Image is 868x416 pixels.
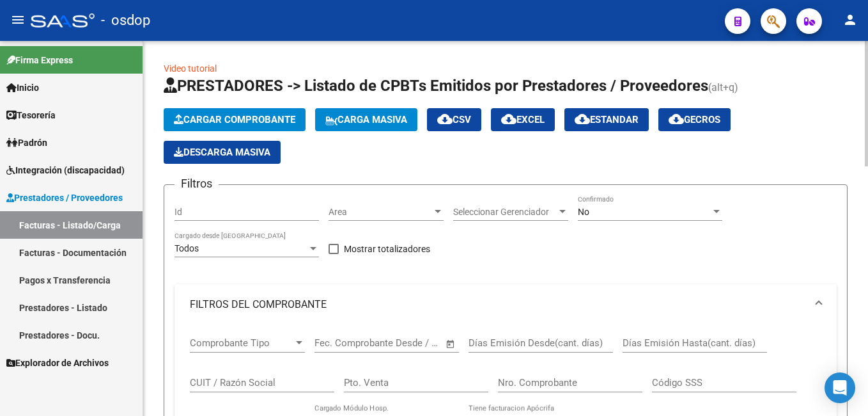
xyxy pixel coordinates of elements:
span: EXCEL [501,114,545,125]
span: Firma Express [6,53,73,67]
span: CSV [437,114,471,125]
button: Gecros [658,108,731,131]
input: Fecha inicio [314,337,366,349]
span: Cargar Comprobante [174,114,295,125]
span: Integración (discapacidad) [6,163,125,177]
button: Descarga Masiva [164,141,281,164]
span: Gecros [669,114,720,125]
span: Area [329,207,432,218]
h3: Filtros [174,175,219,193]
span: PRESTADORES -> Listado de CPBTs Emitidos por Prestadores / Proveedores [164,77,708,95]
span: Todos [174,243,199,253]
button: Cargar Comprobante [164,108,306,131]
span: Explorador de Archivos [6,356,109,370]
span: Prestadores / Proveedores [6,191,123,205]
mat-icon: cloud_download [437,111,453,127]
button: EXCEL [491,108,555,131]
span: Seleccionar Gerenciador [453,207,557,218]
mat-expansion-panel-header: FILTROS DEL COMPROBANTE [174,284,837,325]
mat-icon: cloud_download [669,111,684,127]
span: Inicio [6,81,39,95]
a: Video tutorial [164,63,217,74]
div: Open Intercom Messenger [825,372,855,403]
mat-icon: cloud_download [501,111,516,127]
span: No [578,207,589,217]
span: - osdop [101,6,150,35]
mat-icon: cloud_download [575,111,590,127]
mat-icon: menu [10,12,26,28]
span: Estandar [575,114,639,125]
button: Open calendar [444,337,458,351]
button: Estandar [564,108,649,131]
mat-icon: person [842,12,858,28]
span: Comprobante Tipo [190,337,293,349]
input: Fecha fin [378,337,440,349]
app-download-masive: Descarga masiva de comprobantes (adjuntos) [164,141,281,164]
mat-panel-title: FILTROS DEL COMPROBANTE [190,298,806,312]
span: Descarga Masiva [174,147,270,158]
button: CSV [427,108,481,131]
span: Carga Masiva [325,114,407,125]
span: Mostrar totalizadores [344,241,430,257]
span: (alt+q) [708,81,738,93]
span: Tesorería [6,108,56,122]
button: Carga Masiva [315,108,417,131]
span: Padrón [6,136,47,150]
